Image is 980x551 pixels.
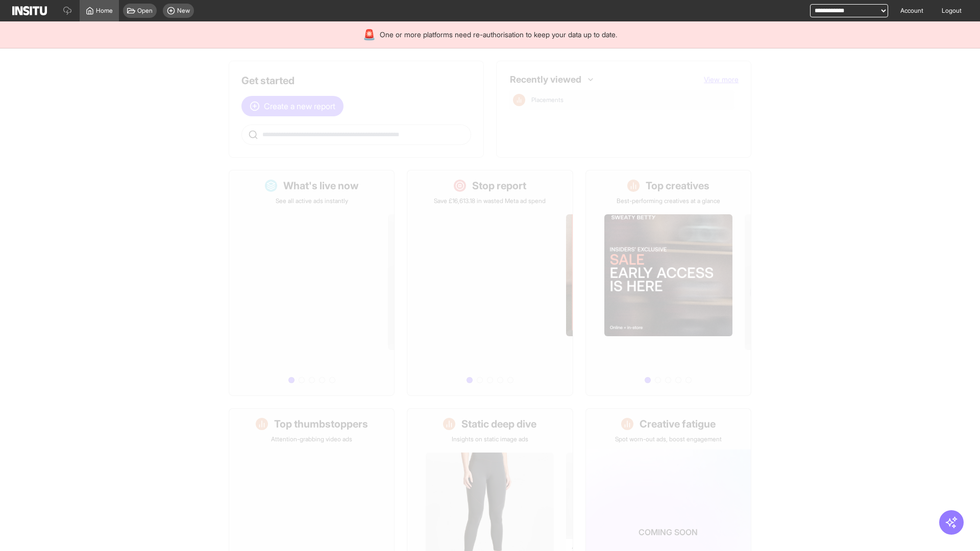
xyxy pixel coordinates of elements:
span: One or more platforms need re-authorisation to keep your data up to date. [380,30,617,40]
span: Open [137,7,153,15]
span: New [177,7,190,15]
div: 🚨 [363,28,376,42]
img: Logo [12,6,47,15]
span: Home [96,7,113,15]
